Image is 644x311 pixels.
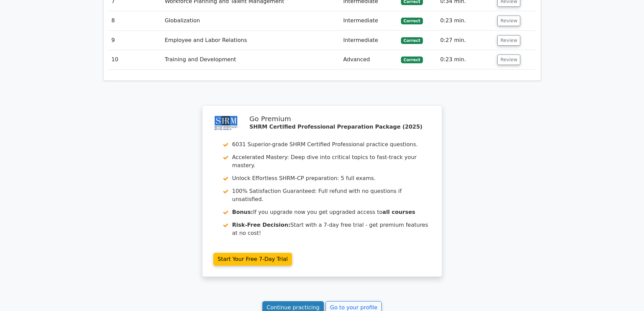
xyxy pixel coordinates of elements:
[401,18,423,24] span: Correct
[162,50,340,69] td: Training and Development
[497,16,520,26] button: Review
[340,50,398,69] td: Advanced
[109,11,162,30] td: 8
[437,11,495,30] td: 0:23 min.
[340,31,398,50] td: Intermediate
[497,35,520,46] button: Review
[437,50,495,69] td: 0:23 min.
[162,11,340,30] td: Globalization
[162,31,340,50] td: Employee and Labor Relations
[401,37,423,44] span: Correct
[401,57,423,63] span: Correct
[109,31,162,50] td: 9
[109,50,162,69] td: 10
[497,54,520,65] button: Review
[213,253,292,266] a: Start Your Free 7-Day Trial
[437,31,495,50] td: 0:27 min.
[340,11,398,30] td: Intermediate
